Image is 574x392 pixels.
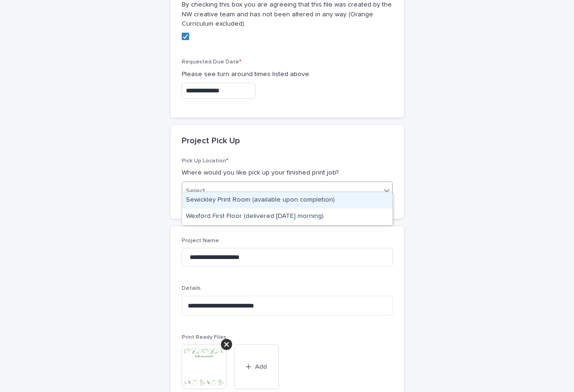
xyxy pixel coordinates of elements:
span: Requested Due Date [182,59,241,65]
p: Where would you like pick up your finished print job? [182,168,393,178]
span: Details [182,286,201,291]
p: Please see turn around times listed above. [182,70,393,79]
button: Add [234,344,279,389]
div: Sewickley Print Room (available upon completion) [182,192,392,209]
span: Pick Up Location [182,158,228,164]
h2: Project Pick Up [182,136,240,147]
span: Add [255,364,267,370]
div: Wexford First Floor (delivered Wednesday morning) [182,209,392,225]
div: Select... [186,186,209,196]
span: Print Ready Files [182,335,227,340]
span: Project Name [182,238,219,244]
